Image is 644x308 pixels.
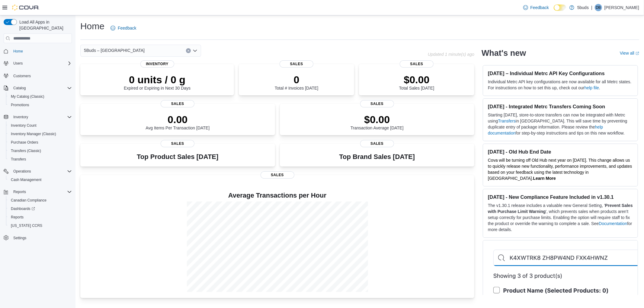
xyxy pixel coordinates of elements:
a: Reports [8,214,26,221]
button: Catalog [1,84,74,92]
span: My Catalog (Classic) [8,93,72,100]
span: [US_STATE] CCRS [11,223,42,228]
button: [US_STATE] CCRS [6,221,74,230]
div: Expired or Expiring in Next 30 Days [124,74,191,90]
span: Catalog [11,84,72,92]
span: Transfers (Classic) [11,148,41,153]
span: Users [13,61,23,66]
div: Total Sales [DATE] [399,74,434,90]
span: Dashboards [11,206,35,211]
p: $0.00 [351,113,404,125]
span: Sales [280,60,313,68]
span: Canadian Compliance [8,197,72,204]
span: Operations [11,168,72,175]
button: Customers [1,71,74,80]
a: Dashboards [8,205,37,212]
a: Customers [11,72,33,80]
a: Transfers [8,156,28,163]
a: Settings [11,234,29,242]
span: Purchase Orders [8,139,72,146]
span: Inventory [140,60,174,68]
button: Users [11,60,25,67]
h3: [DATE] - New Compliance Feature Included in v1.30.1 [488,194,633,200]
a: help file [585,85,599,90]
span: Sales [400,60,434,68]
button: My Catalog (Classic) [6,92,74,101]
a: My Catalog (Classic) [8,93,47,100]
p: The v1.30.1 release includes a valuable new General Setting, ' ', which prevents sales when produ... [488,202,633,233]
button: Users [1,59,74,68]
span: My Catalog (Classic) [11,94,44,99]
button: Catalog [11,84,28,92]
span: Settings [11,234,72,242]
p: Individual Metrc API key configurations are now available for all Metrc states. For instructions ... [488,79,633,91]
span: Feedback [118,25,136,31]
button: Cash Management [6,176,74,184]
button: Reports [11,188,28,195]
a: Inventory Manager (Classic) [8,130,59,138]
a: Cash Management [8,176,44,183]
h3: [DATE] - Old Hub End Date [488,149,633,155]
span: Inventory [13,115,28,119]
h1: Home [80,20,104,32]
a: Transfers [498,119,516,123]
button: Operations [11,168,34,175]
button: Canadian Compliance [6,196,74,205]
span: Purchase Orders [11,140,38,145]
a: Purchase Orders [8,139,41,146]
button: Reports [6,213,74,221]
p: 0 units / 0 g [124,74,191,86]
span: Operations [13,169,31,174]
button: Promotions [6,101,74,109]
img: Cova [12,5,39,11]
a: Feedback [108,22,139,34]
a: Learn More [533,176,556,181]
span: Inventory Manager (Classic) [8,130,72,138]
button: Settings [1,233,74,242]
a: [US_STATE] CCRS [8,222,45,229]
input: Dark Mode [554,5,566,11]
span: Inventory [11,113,72,121]
span: Customers [13,74,31,78]
strong: Prevent Sales with Purchase Limit Warning [488,203,633,214]
p: Starting [DATE], store-to-store transfers can now be integrated with Metrc using in [GEOGRAPHIC_D... [488,112,633,136]
span: Customers [11,72,72,79]
svg: External link [636,52,639,55]
span: Transfers (Classic) [8,147,72,154]
span: Users [11,60,72,67]
h3: Top Product Sales [DATE] [137,153,218,160]
span: Inventory Count [11,123,37,128]
p: | [591,4,592,11]
h3: Top Brand Sales [DATE] [339,153,415,160]
p: [PERSON_NAME] [604,4,639,11]
a: Canadian Compliance [8,197,49,204]
span: Dashboards [8,205,72,212]
span: Inventory Manager (Classic) [11,132,56,136]
button: Transfers (Classic) [6,147,74,155]
span: Cash Management [8,176,72,183]
button: Operations [1,167,74,176]
nav: Complex example [4,44,72,258]
button: Purchase Orders [6,138,74,147]
h3: [DATE] - Integrated Metrc Transfers Coming Soon [488,103,633,110]
button: Inventory [1,113,74,121]
div: Dan Beaudry [595,4,602,11]
div: Total # Invoices [DATE] [275,74,318,90]
span: Catalog [13,86,26,90]
button: Clear input [186,48,191,53]
span: Cash Management [11,177,41,182]
a: Transfers (Classic) [8,147,43,154]
span: Transfers [8,156,72,163]
span: Reports [8,214,72,221]
a: Promotions [8,101,32,109]
button: Open list of options [193,48,197,53]
span: Promotions [8,101,72,109]
a: Home [11,48,25,55]
button: Inventory [11,113,30,121]
span: Canadian Compliance [11,198,46,203]
p: 0.00 [146,113,210,125]
div: Transaction Average [DATE] [351,113,404,130]
p: 0 [275,74,318,86]
span: Cova will be turning off Old Hub next year on [DATE]. This change allows us to quickly release ne... [488,158,632,181]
